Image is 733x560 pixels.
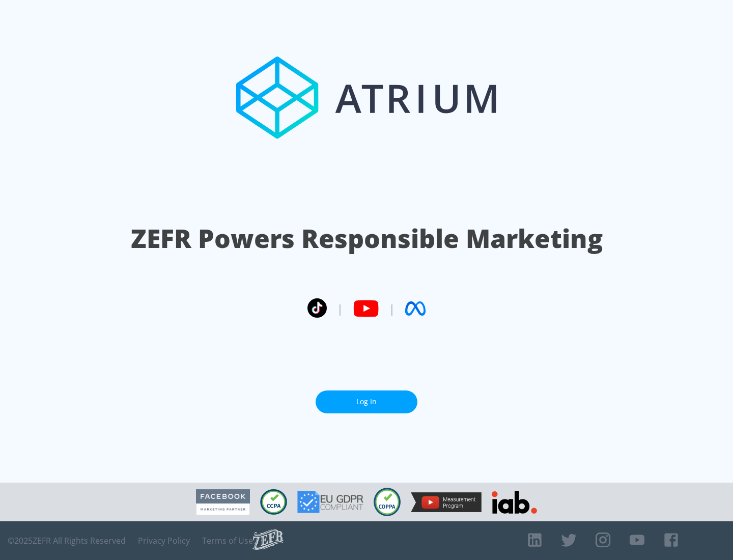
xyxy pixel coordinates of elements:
img: CCPA Compliant [260,489,287,515]
span: | [389,301,395,316]
img: Facebook Marketing Partner [196,489,250,515]
img: COPPA Compliant [374,488,401,516]
span: | [337,301,343,316]
a: Terms of Use [202,536,253,546]
img: YouTube Measurement Program [411,492,482,512]
a: Privacy Policy [138,536,190,546]
img: GDPR Compliant [297,491,363,513]
h1: ZEFR Powers Responsible Marketing [131,221,603,256]
span: © 2025 ZEFR All Rights Reserved [8,536,126,546]
a: Log In [316,390,417,413]
img: IAB [492,491,537,514]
